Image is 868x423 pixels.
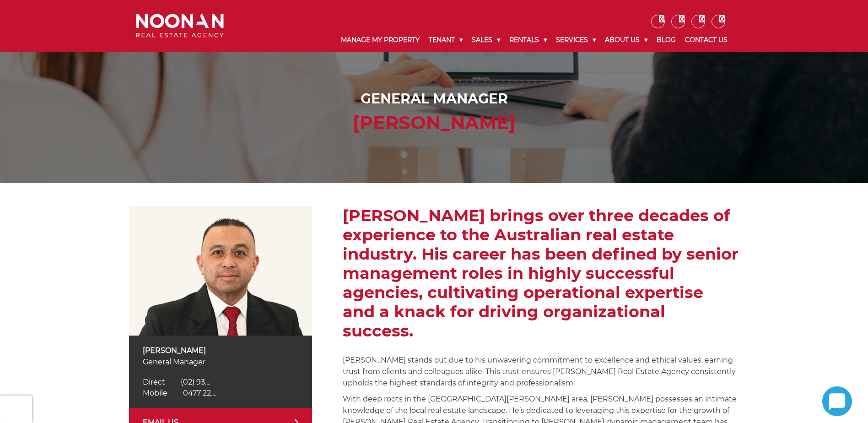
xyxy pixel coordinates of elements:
a: Services [551,28,600,52]
h1: General Manager [138,91,730,107]
span: Direct [143,378,165,386]
a: Click to reveal phone number [143,378,210,386]
span: 0477 22.... [183,389,216,397]
a: Click to reveal phone number [143,389,216,397]
a: Tenant [424,28,467,52]
h2: [PERSON_NAME] brings over three decades of experience to the Australian real estate industry. His... [343,206,739,341]
h2: [PERSON_NAME] [138,112,730,134]
img: Noonan Real Estate Agency [136,14,224,38]
p: [PERSON_NAME] [143,345,298,356]
a: Blog [652,28,680,52]
p: [PERSON_NAME] stands out due to his unwavering commitment to excellence and ethical values, earni... [343,354,739,389]
span: Mobile [143,389,167,397]
a: Contact Us [680,28,732,52]
img: Martin Reyes [129,206,312,336]
a: Rentals [505,28,551,52]
a: Sales [467,28,505,52]
a: Manage My Property [336,28,424,52]
span: (02) 93.... [181,378,210,386]
p: General Manager [143,356,298,368]
a: About Us [600,28,652,52]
